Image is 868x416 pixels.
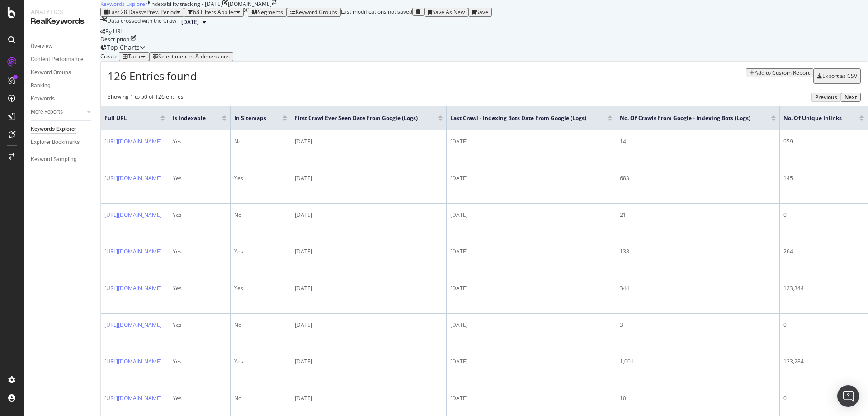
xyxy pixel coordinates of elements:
div: 264 [783,248,864,256]
div: Top Charts [107,43,140,52]
div: Open Intercom Messenger [837,385,859,407]
div: 123,284 [783,358,864,366]
div: Last modifications not saved [341,8,412,17]
div: [DATE] [450,358,612,366]
div: Content Performance [31,55,83,64]
div: Keyword Groups [31,68,71,77]
a: [URL][DOMAIN_NAME] [104,284,162,292]
span: 126 Entries found [108,68,197,83]
div: Previous [815,94,837,100]
div: Select metrics & dimensions [158,53,230,60]
a: [URL][DOMAIN_NAME] [104,211,162,219]
div: Next [844,94,857,100]
div: Export as CSV [822,73,857,79]
span: By URL [105,28,123,35]
a: Keyword Groups [31,68,94,77]
span: 2025 Aug. 22nd [181,18,199,26]
div: Explorer Bookmarks [31,138,80,147]
a: [URL][DOMAIN_NAME] [104,321,162,329]
div: [DATE] [450,284,612,292]
div: 1,001 [620,358,776,366]
div: legacy label [100,28,123,35]
div: Create [100,52,149,61]
div: 21 [620,211,776,219]
div: Save As New [432,9,465,15]
a: [URL][DOMAIN_NAME] [104,394,162,402]
div: Keyword Groups [296,9,337,15]
button: Select metrics & dimensions [149,52,233,61]
div: Keywords [31,94,55,104]
div: 0 [783,321,864,329]
div: [DATE] [295,138,443,146]
a: [URL][DOMAIN_NAME] [104,248,162,255]
div: Yes [234,248,287,256]
div: [DATE] [450,321,612,329]
a: Keyword Sampling [31,155,94,164]
span: In Sitemaps [234,114,269,122]
div: Yes [234,358,287,366]
a: Explorer Bookmarks [31,138,94,147]
button: Table [119,52,149,61]
div: [DATE] [295,174,443,182]
div: [DATE] [450,248,612,256]
a: [URL][DOMAIN_NAME] [104,358,162,365]
a: [URL][DOMAIN_NAME] [104,174,162,182]
div: Yes [173,138,226,146]
span: First Crawl Ever Seen Date from Google (Logs) [295,114,425,122]
a: Overview [31,42,94,51]
div: Yes [173,358,226,366]
div: Yes [234,174,287,182]
div: 145 [783,174,864,182]
div: Overview [31,42,52,51]
div: Yes [234,284,287,292]
div: Yes [173,394,226,402]
button: Next [841,93,861,102]
div: Analytics [31,7,93,16]
a: Keywords Explorer [31,124,94,134]
button: [DATE] [178,17,210,28]
div: No [234,138,287,146]
button: Last 28 DaysvsPrev. Period [100,8,184,17]
div: Add to Custom Report [755,70,810,76]
div: Table [128,53,142,60]
div: [DATE] [295,248,443,256]
div: 683 [620,174,776,182]
button: Previous [811,93,841,102]
button: Export as CSV [813,68,861,84]
a: More Reports [31,107,85,117]
div: [DATE] [295,358,443,366]
a: Keywords [31,94,94,104]
div: Showing 1 to 50 of 126 entries [108,93,184,102]
div: Yes [173,211,226,219]
div: [DATE] [295,321,443,329]
div: [DATE] [295,211,443,219]
div: [DATE] [450,394,612,402]
span: No. of Crawls from Google - Indexing Bots (Logs) [620,114,758,122]
div: [DATE] [450,138,612,146]
span: Full URL [104,114,147,122]
a: Content Performance [31,55,94,64]
div: 14 [620,138,776,146]
button: Keyword Groups [287,8,341,17]
a: [URL][DOMAIN_NAME] [104,138,162,145]
div: Yes [173,284,226,292]
span: Segments [258,8,283,16]
div: [DATE] [295,284,443,292]
span: Last 28 Days [109,8,141,16]
span: Last Crawl - Indexing Bots Date from Google (Logs) [450,114,594,122]
a: Ranking [31,81,94,91]
div: No [234,321,287,329]
div: Yes [173,248,226,256]
div: 123,344 [783,284,864,292]
div: 138 [620,248,776,256]
span: Is Indexable [173,114,208,122]
button: Save [468,8,492,17]
div: [DATE] [295,394,443,402]
div: 344 [620,284,776,292]
div: Yes [173,321,226,329]
div: Ranking [31,81,51,91]
button: 68 Filters Applied [184,8,244,17]
span: No. of Unique Inlinks [783,114,846,122]
div: No [234,211,287,219]
div: 3 [620,321,776,329]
